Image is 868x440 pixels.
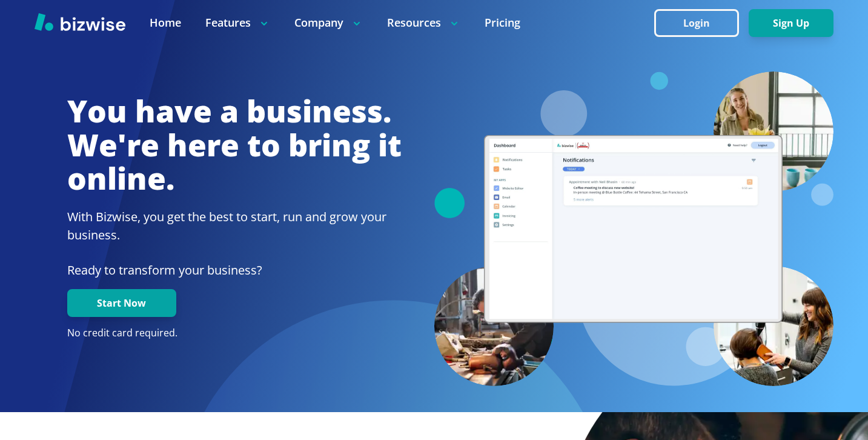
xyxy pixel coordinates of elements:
h2: With Bizwise, you get the best to start, run and grow your business. [67,208,402,244]
button: Sign Up [749,9,833,37]
p: No credit card required. [67,327,402,340]
a: Pricing [485,15,520,30]
button: Login [654,9,739,37]
img: Bizwise Logo [35,13,125,31]
p: Ready to transform your business? [67,261,402,279]
p: Resources [387,15,460,30]
button: Start Now [67,289,176,317]
a: Sign Up [749,18,833,29]
a: Home [150,15,181,30]
a: Login [654,18,749,29]
p: Features [205,15,270,30]
a: Start Now [67,298,176,309]
p: Company [294,15,363,30]
h1: You have a business. We're here to bring it online. [67,95,402,196]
